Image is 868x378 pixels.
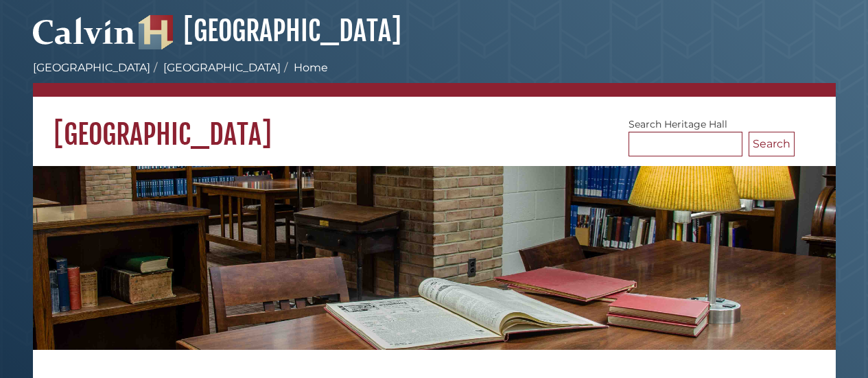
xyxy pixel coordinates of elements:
[749,132,795,156] button: Search
[33,11,136,49] img: Calvin
[33,61,150,74] a: [GEOGRAPHIC_DATA]
[33,60,836,97] nav: breadcrumb
[139,15,173,49] img: Hekman Library Logo
[163,61,281,74] a: [GEOGRAPHIC_DATA]
[281,60,328,76] li: Home
[139,14,401,48] a: [GEOGRAPHIC_DATA]
[33,97,836,152] h1: [GEOGRAPHIC_DATA]
[33,32,136,44] a: Calvin University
